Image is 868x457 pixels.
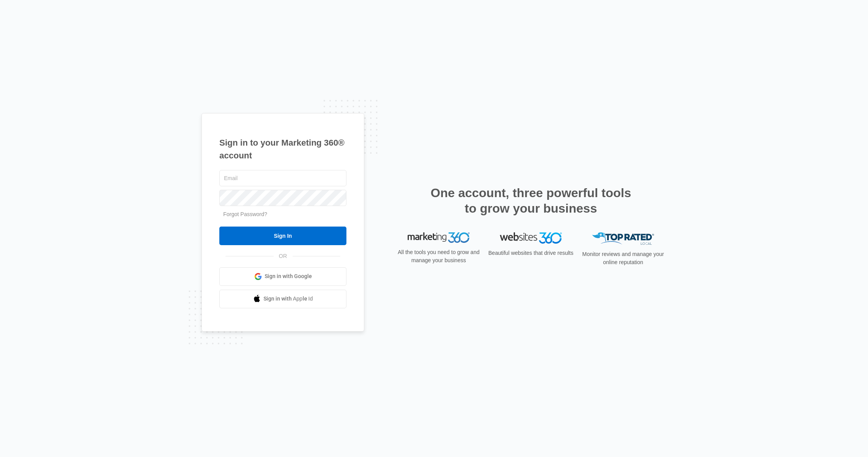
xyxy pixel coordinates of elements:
[428,185,634,216] h2: One account, three powerful tools to grow your business
[219,267,346,286] a: Sign in with Google
[274,252,293,260] span: OR
[219,136,346,162] h1: Sign in to your Marketing 360® account
[223,211,267,217] a: Forgot Password?
[219,170,346,186] input: Email
[592,232,654,245] img: Top Rated Local
[219,290,346,308] a: Sign in with Apple Id
[395,248,482,265] p: All the tools you need to grow and manage your business
[487,249,574,257] p: Beautiful websites that drive results
[263,295,313,303] span: Sign in with Apple Id
[408,232,470,243] img: Marketing 360
[265,272,312,280] span: Sign in with Google
[219,227,346,245] input: Sign In
[580,250,666,266] p: Monitor reviews and manage your online reputation
[500,232,562,244] img: Websites 360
